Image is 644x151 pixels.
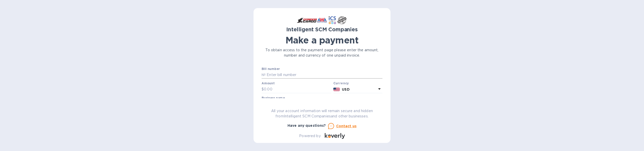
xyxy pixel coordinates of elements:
b: USD [342,87,349,91]
input: Enter bill number [266,71,382,79]
input: 0.00 [264,86,331,93]
b: Intelligent SCM Companies [286,26,358,33]
p: To obtain access to the payment page please enter the amount, number and currency of one unpaid i... [262,47,382,58]
img: USD [333,88,340,91]
p: $ [262,87,264,92]
b: Have any questions? [288,123,326,128]
label: Amount [262,82,274,85]
b: Currency [333,81,349,85]
p: № [262,72,266,78]
label: Business name [262,96,285,99]
label: Bill number [262,67,280,70]
p: Powered by [299,133,320,139]
h1: Make a payment [262,35,382,45]
p: All your account information will remain secure and hidden from Intelligent SCM Companies and oth... [262,108,382,119]
u: Contact us [336,124,357,128]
